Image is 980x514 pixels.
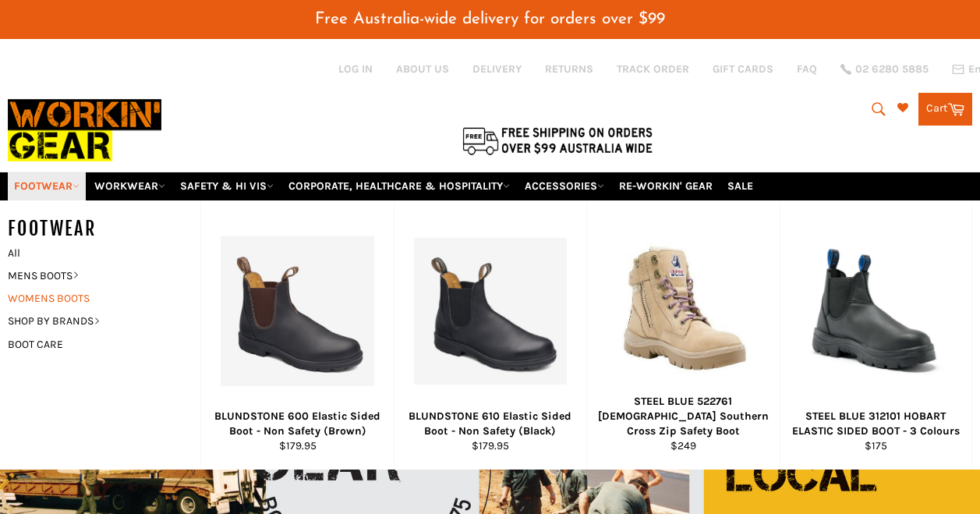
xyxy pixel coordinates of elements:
img: STEEL BLUE 522761 Ladies Southern Cross Zip Safety Boot - Workin Gear [607,235,759,388]
img: STEEL BLUE 312101 HOBART ELASTIC SIDED BOOT - Workin' Gear [800,243,952,379]
a: DELIVERY [472,62,522,76]
a: STEEL BLUE 522761 Ladies Southern Cross Zip Safety Boot - Workin Gear STEEL BLUE 522761 [DEMOGRAP... [586,200,779,470]
div: $175 [790,438,961,453]
a: GIFT CARDS [713,62,773,76]
h5: FOOTWEAR [8,216,200,242]
a: STEEL BLUE 312101 HOBART ELASTIC SIDED BOOT - Workin' Gear STEEL BLUE 312101 HOBART ELASTIC SIDED... [780,200,972,470]
div: STEEL BLUE 522761 [DEMOGRAPHIC_DATA] Southern Cross Zip Safety Boot [597,394,769,439]
div: $249 [597,438,769,453]
a: Log in [338,62,373,76]
div: STEEL BLUE 312101 HOBART ELASTIC SIDED BOOT - 3 Colours [790,409,961,439]
a: RETURNS [545,62,593,76]
div: BLUNDSTONE 610 Elastic Sided Boot - Non Safety (Black) [404,409,576,439]
a: SALE [721,172,759,200]
img: BLUNDSTONE 600 Elastic Sided Boot - Non Safety (Brown) - Workin Gear [221,236,373,386]
a: WORKWEAR [88,172,172,200]
a: BLUNDSTONE 600 Elastic Sided Boot - Non Safety (Brown) - Workin Gear BLUNDSTONE 600 Elastic Sided... [200,200,393,470]
div: $179.95 [404,438,576,453]
a: Cart [918,93,972,126]
div: $179.95 [211,438,384,453]
a: SAFETY & HI VIS [174,172,280,200]
a: TRACK ORDER [617,62,689,76]
div: BLUNDSTONE 600 Elastic Sided Boot - Non Safety (Brown) [211,409,384,439]
a: BLUNDSTONE 610 Elastic Sided Boot - Non Safety - Workin Gear BLUNDSTONE 610 Elastic Sided Boot - ... [394,200,586,470]
a: CORPORATE, HEALTHCARE & HOSPITALITY [282,172,516,200]
span: 02 6280 5885 [855,64,929,75]
a: ABOUT US [396,62,449,76]
img: BLUNDSTONE 610 Elastic Sided Boot - Non Safety - Workin Gear [414,238,567,385]
a: FAQ [797,62,817,76]
span: Free Australia-wide delivery for orders over $99 [315,11,665,27]
img: Flat $9.95 shipping Australia wide [460,124,655,157]
a: ACCESSORIES [518,172,610,200]
img: Workin Gear leaders in Workwear, Safety Boots, PPE, Uniforms. Australia's No.1 in Workwear [8,89,161,172]
a: 02 6280 5885 [840,64,929,75]
a: FOOTWEAR [8,172,86,200]
a: RE-WORKIN' GEAR [613,172,719,200]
